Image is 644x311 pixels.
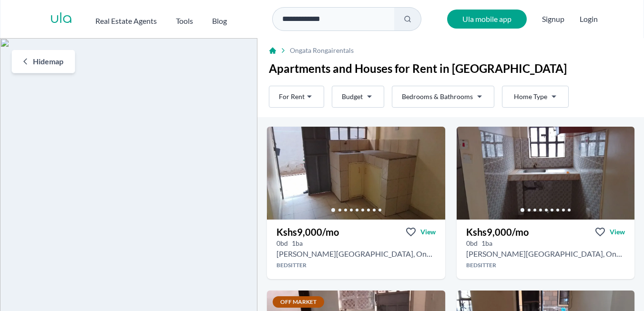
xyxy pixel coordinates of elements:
span: Signup [542,10,564,29]
button: Tools [176,11,193,27]
h5: 0 bedrooms [466,239,478,248]
span: Budget [342,92,363,101]
button: Real Estate Agents [95,11,157,27]
button: Login [580,13,598,25]
button: Bedrooms & Bathrooms [392,86,494,108]
h3: Kshs 9,000 /mo [276,225,339,239]
h5: 0 bedrooms [276,239,288,248]
button: Budget [332,86,384,108]
h2: Real Estate Agents [95,15,157,27]
h2: Bedsitter for rent in Ongata Rongai - Kshs 9,000/mo -Tosha Rongai Petrol Station, Nairobi, Kenya,... [466,248,625,260]
h4: Bedsitter [457,261,634,269]
h2: Bedsitter for rent in Ongata Rongai - Kshs 9,000/mo -Tosha Rongai Petrol Station, Nairobi, Kenya,... [276,248,435,260]
span: Off Market [273,296,324,308]
a: Kshs9,000/moViewView property in detail0bd 1ba [PERSON_NAME][GEOGRAPHIC_DATA], Ongata RongaiBedsi... [457,220,634,279]
h1: Apartments and Houses for Rent in [GEOGRAPHIC_DATA] [269,61,633,76]
img: Bedsitter for rent - Kshs 9,000/mo - in Ongata Rongai Tosha Rongai Petrol Station, Nairobi, Kenya... [457,127,634,220]
a: Blog [212,11,227,27]
span: View [420,227,436,237]
a: Ula mobile app [447,10,527,29]
button: For Rent [269,86,324,108]
span: Hide map [33,56,63,67]
h3: Kshs 9,000 /mo [466,225,529,239]
h2: Tools [176,15,193,27]
img: Bedsitter for rent - Kshs 9,000/mo - in Ongata Rongai around Tosha Rongai Petrol Station, Nairobi... [267,127,445,220]
h2: Blog [212,15,227,27]
span: Home Type [514,92,547,101]
span: For Rent [279,92,305,101]
span: Bedrooms & Bathrooms [402,92,473,101]
a: ula [50,10,72,28]
button: Home Type [502,86,569,108]
h4: Bedsitter [267,261,445,269]
h5: 1 bathrooms [292,239,303,248]
span: View [610,227,625,237]
a: Kshs9,000/moViewView property in detail0bd 1ba [PERSON_NAME][GEOGRAPHIC_DATA], Ongata RongaiBedsi... [267,220,445,279]
h5: 1 bathrooms [481,239,492,248]
nav: Main [95,11,246,27]
span: Ongata Rongai rentals [290,46,354,55]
